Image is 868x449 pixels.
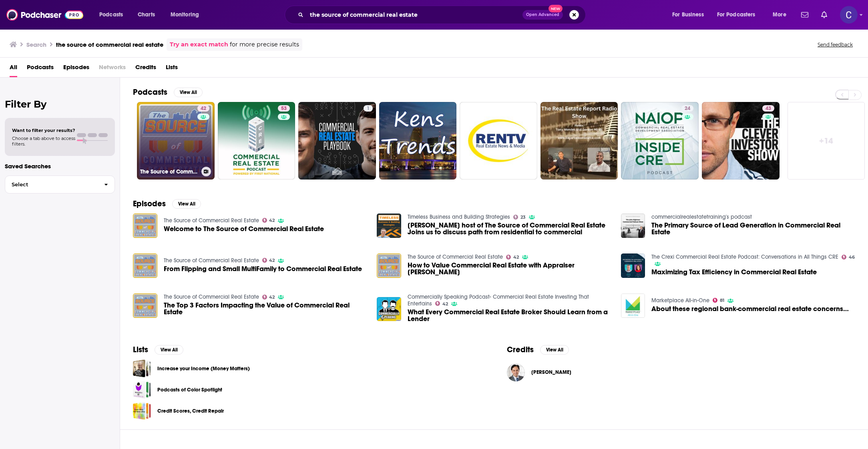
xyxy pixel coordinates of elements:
span: For Business [672,9,704,20]
a: Welcome to The Source of Commercial Real Estate [164,225,324,232]
img: Podchaser - Follow, Share and Rate Podcasts [6,7,83,22]
div: Domain Overview [30,47,72,52]
a: The Top 3 Factors Impacting the Value of Commercial Real Estate [133,293,157,318]
span: Logged in as publicityxxtina [840,6,858,24]
span: 42 [269,219,275,222]
h3: The Source of Commercial Real Estate [140,168,198,175]
a: Show notifications dropdown [798,8,812,22]
span: for more precise results [230,40,299,49]
a: The Crexi Commercial Real Estate Podcast: Conversations in All Things CRE [651,253,838,260]
a: EpisodesView All [133,199,201,209]
span: For Podcasters [717,9,755,20]
a: Credits [135,61,156,77]
a: 46 [842,255,855,259]
span: 42 [269,295,275,299]
div: v 4.0.25 [22,13,39,19]
a: How to Value Commercial Real Estate with Appraiser Jason Beakley [408,262,611,275]
img: Welcome to The Source of Commercial Real Estate [133,214,157,238]
a: 42 [435,301,448,306]
a: Credit Scores, Credit Repair [157,407,224,415]
span: 42 [442,302,448,306]
img: website_grey.svg [13,21,19,27]
button: open menu [165,8,209,21]
span: 46 [849,255,855,259]
img: About these regional bank-commercial real estate concerns… [621,293,645,318]
span: Select [5,182,98,187]
img: Neal Bawa [507,363,525,381]
button: View All [155,345,183,355]
a: Credit Scores, Credit Repair [133,402,151,420]
a: Commercially Speaking Podcast- Commercial Real Estate Investing That Entertains [408,293,589,307]
img: tab_domain_overview_orange.svg [22,46,28,53]
a: Lists [166,61,178,77]
h2: Filter By [5,98,115,110]
button: open menu [767,8,796,21]
a: CreditsView All [507,345,569,355]
a: The Primary Source of Lead Generation in Commercial Real Estate [651,222,855,235]
button: View All [540,345,569,355]
a: 43 [762,105,774,112]
a: Neal Bawa [531,369,571,375]
span: Podcasts [99,9,123,20]
h2: Credits [507,345,534,355]
a: 42 [197,105,209,112]
a: Jonathan Hayek host of The Source of Commercial Real Estate Joins us to discuss path from residen... [377,214,401,238]
a: The Source of Commercial Real Estate [164,293,259,300]
a: Show notifications dropdown [818,8,830,22]
a: 53 [218,102,295,180]
span: Episodes [63,61,89,77]
a: Maximizing Tax Efficiency in Commercial Real Estate [651,269,817,275]
a: PodcastsView All [133,87,203,97]
span: How to Value Commercial Real Estate with Appraiser [PERSON_NAME] [408,262,611,275]
button: open menu [712,8,767,21]
span: New [549,5,563,12]
span: [PERSON_NAME] [531,369,571,375]
a: Try an exact match [170,40,228,49]
a: Increase your Income (Money Matters) [133,359,151,377]
a: Podcasts of Color Spotlight [133,381,151,399]
a: Podcasts of Color Spotlight [157,385,222,394]
button: Select [5,176,115,194]
button: View All [174,88,203,97]
div: Search podcasts, credits, & more... [292,6,593,24]
a: 1 [298,102,376,180]
a: Timeless Business and Building Strategies [408,214,510,220]
span: Monitoring [171,9,199,20]
button: Neal BawaNeal Bawa [507,359,855,385]
img: The Primary Source of Lead Generation in Commercial Real Estate [621,214,645,238]
div: Domain: [DOMAIN_NAME] [21,21,88,27]
span: 23 [520,216,526,219]
img: From Flipping and Small MultiFamily to Commercial Real Estate [133,253,157,278]
a: From Flipping and Small MultiFamily to Commercial Real Estate [164,265,362,272]
a: 24 [621,102,699,180]
span: 42 [269,259,275,262]
a: 42 [262,218,275,223]
h2: Lists [133,345,148,355]
img: Maximizing Tax Efficiency in Commercial Real Estate [621,253,645,278]
a: Jonathan Hayek host of The Source of Commercial Real Estate Joins us to discuss path from residen... [408,222,611,235]
h2: Podcasts [133,87,167,97]
span: [PERSON_NAME] host of The Source of Commercial Real Estate Joins us to discuss path from resident... [408,222,611,235]
a: 53 [278,105,290,112]
span: Want to filter your results? [12,128,75,133]
span: Open Advanced [526,13,559,17]
span: 43 [766,105,771,113]
img: How to Value Commercial Real Estate with Appraiser Jason Beakley [377,253,401,278]
button: Open AdvancedNew [522,10,563,20]
img: logo_orange.svg [13,13,19,19]
a: The Source of Commercial Real Estate [164,217,259,224]
span: 24 [685,105,690,113]
span: 81 [720,299,724,302]
span: Choose a tab above to access filters. [12,136,75,147]
a: ListsView All [133,345,183,355]
a: Charts [133,8,160,21]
